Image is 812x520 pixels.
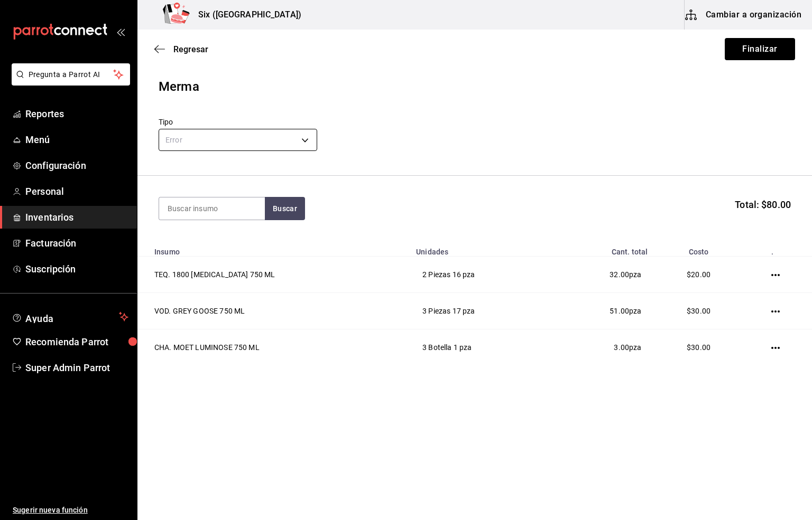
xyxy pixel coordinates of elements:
[173,44,208,54] span: Regresar
[116,27,125,36] button: open_drawer_menu
[137,329,410,366] td: CHA. MOET LUMINOSE 750 ML
[410,257,551,293] td: 2 Piezas 16 pza
[12,63,130,86] button: Pregunta a Parrot AI
[25,310,115,323] span: Ayuda
[137,293,410,329] td: VOD. GREY GOOSE 750 ML
[25,158,128,173] span: Configuración
[410,241,551,257] th: Unidades
[159,129,317,151] div: Error
[654,241,743,257] th: Costo
[159,197,265,220] input: Buscar insumo
[725,38,795,60] button: Finalizar
[190,8,301,21] h3: Six ([GEOGRAPHIC_DATA])
[551,257,654,293] td: pza
[614,343,629,352] span: 3.00
[7,77,130,88] a: Pregunta a Parrot AI
[410,293,551,329] td: 3 Piezas 17 pza
[25,262,128,276] span: Suscripción
[25,335,128,349] span: Recomienda Parrot
[410,329,551,366] td: 3 Botella 1 pza
[687,307,710,315] span: $30.00
[25,184,128,198] span: Personal
[25,236,128,250] span: Facturación
[735,197,791,212] span: Total: $80.00
[25,361,128,375] span: Super Admin Parrot
[137,241,410,257] th: Insumo
[25,133,128,147] span: Menú
[154,44,208,54] button: Regresar
[551,293,654,329] td: pza
[25,107,128,121] span: Reportes
[743,241,812,257] th: .
[610,270,629,279] span: 32.00
[137,257,410,293] td: TEQ. 1800 [MEDICAL_DATA] 750 ML
[610,307,629,315] span: 51.00
[687,270,710,279] span: $20.00
[551,241,654,257] th: Cant. total
[687,343,710,352] span: $30.00
[13,505,128,516] span: Sugerir nueva función
[159,118,317,126] label: Tipo
[159,77,791,96] div: Merma
[265,197,305,220] button: Buscar
[25,210,128,224] span: Inventarios
[551,329,654,366] td: pza
[29,69,114,80] span: Pregunta a Parrot AI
